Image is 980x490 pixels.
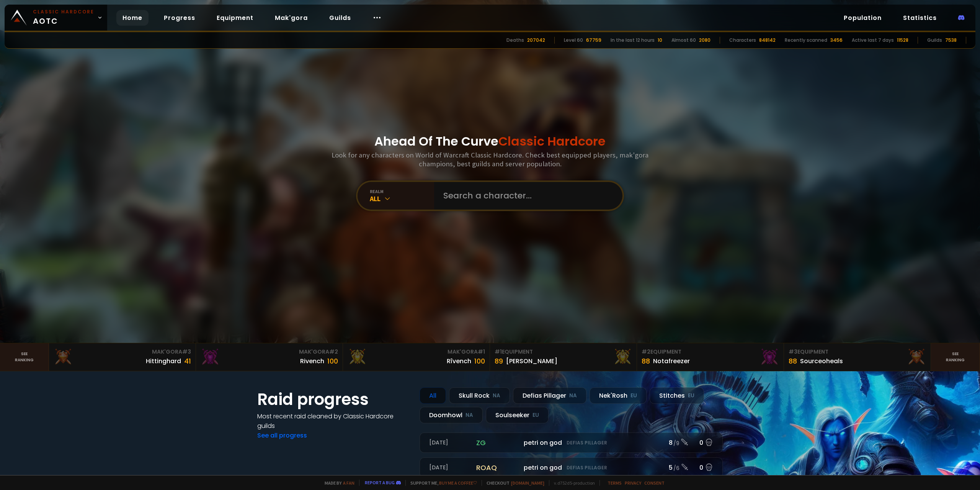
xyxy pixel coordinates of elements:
div: Soulseeker [486,407,549,423]
small: NA [465,411,473,419]
a: See all progress [257,431,307,440]
div: 207042 [527,37,545,44]
div: Guilds [927,37,942,44]
div: Hittinghard [146,356,181,366]
span: Checkout [482,480,544,486]
a: #3Equipment88Sourceoheals [784,343,931,371]
a: Terms [608,480,622,486]
div: 100 [474,356,485,366]
div: Level 60 [564,37,583,44]
div: Mak'Gora [348,348,485,356]
div: Equipment [495,348,632,356]
div: 848142 [759,37,776,44]
a: Mak'Gora#2Rivench100 [196,343,343,371]
h1: Raid progress [257,387,410,411]
a: Buy me a coffee [439,480,477,486]
div: Recently scanned [785,37,827,44]
span: v. d752d5 - production [549,480,595,486]
div: Equipment [642,348,779,356]
a: #1Equipment89[PERSON_NAME] [490,343,637,371]
div: 41 [184,356,191,366]
a: Classic HardcoreAOTC [5,5,107,31]
div: Skull Rock [449,387,510,404]
div: Active last 7 days [852,37,894,44]
a: [DATE]zgpetri on godDefias Pillager8 /90 [420,433,723,453]
div: Mak'Gora [54,348,191,356]
a: Privacy [625,480,641,486]
div: 88 [789,356,797,366]
span: # 1 [478,348,485,356]
small: NA [493,392,500,400]
div: Rîvench [447,356,471,366]
h1: Ahead Of The Curve [374,132,606,151]
a: [DOMAIN_NAME] [511,480,544,486]
small: Classic Hardcore [33,8,94,15]
a: Consent [644,480,665,486]
div: Stitches [650,387,704,404]
span: Classic Hardcore [498,133,606,150]
div: Characters [729,37,756,44]
div: Equipment [789,348,926,356]
div: 11528 [897,37,908,44]
a: Progress [158,10,201,26]
a: Seeranking [931,343,980,371]
span: AOTC [33,8,94,27]
div: Deaths [506,37,524,44]
div: 3456 [830,37,843,44]
div: Mak'Gora [201,348,338,356]
a: Population [838,10,888,26]
div: All [370,194,434,203]
span: # 2 [642,348,650,356]
div: Notafreezer [653,356,690,366]
div: 67759 [586,37,601,44]
div: 89 [495,356,503,366]
span: # 2 [329,348,338,356]
a: a fan [343,480,354,486]
span: # 3 [182,348,191,356]
div: 7538 [945,37,957,44]
h4: Most recent raid cleaned by Classic Hardcore guilds [257,411,410,431]
div: All [420,387,446,404]
div: Rivench [300,356,324,366]
span: Made by [320,480,354,486]
small: EU [688,392,694,400]
div: 100 [327,356,338,366]
small: NA [569,392,577,400]
a: Mak'gora [269,10,314,26]
a: Mak'Gora#3Hittinghard41 [49,343,196,371]
div: Doomhowl [420,407,483,423]
a: #2Equipment88Notafreezer [637,343,784,371]
h3: Look for any characters on World of Warcraft Classic Hardcore. Check best equipped players, mak'g... [328,151,652,168]
span: Support me, [405,480,477,486]
div: [PERSON_NAME] [506,356,557,366]
small: EU [532,411,539,419]
a: [DATE]roaqpetri on godDefias Pillager5 /60 [420,457,723,478]
span: # 3 [789,348,797,356]
a: Guilds [323,10,357,26]
span: # 1 [495,348,502,356]
div: Sourceoheals [800,356,843,366]
a: Report a bug [365,480,395,485]
div: realm [370,188,434,194]
a: Home [116,10,149,26]
small: EU [630,392,637,400]
a: Statistics [897,10,943,26]
div: 2080 [699,37,710,44]
a: Mak'Gora#1Rîvench100 [343,343,490,371]
a: Equipment [211,10,260,26]
div: In the last 12 hours [611,37,655,44]
div: 88 [642,356,650,366]
div: Almost 60 [671,37,696,44]
div: 10 [658,37,662,44]
input: Search a character... [439,182,613,210]
div: Defias Pillager [513,387,586,404]
div: Nek'Rosh [590,387,647,404]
